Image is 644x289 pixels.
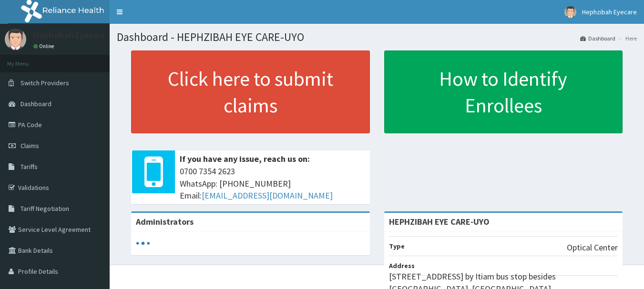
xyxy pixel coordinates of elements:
[564,6,576,18] img: User Image
[582,8,637,16] span: Hephzibah Eyecare
[5,29,26,50] img: User Image
[389,216,490,227] strong: HEPHZIBAH EYE CARE-UYO
[20,204,69,213] span: Tariff Negotiation
[384,50,623,133] a: How to Identify Enrollees
[567,241,618,254] p: Optical Center
[136,216,194,227] b: Administrators
[389,261,415,270] b: Address
[33,31,105,40] p: Hephzibah Eyecare
[131,50,370,133] a: Click here to submit claims
[136,236,150,250] svg: audio-loading
[117,31,637,43] h1: Dashboard - HEPHZIBAH EYE CARE-UYO
[202,190,333,201] a: [EMAIL_ADDRESS][DOMAIN_NAME]
[20,162,38,171] span: Tariffs
[580,34,615,42] a: Dashboard
[20,79,69,87] span: Switch Providers
[33,43,56,50] a: Online
[20,100,51,108] span: Dashboard
[180,153,310,164] b: If you have any issue, reach us on:
[389,242,405,250] b: Type
[20,141,39,150] span: Claims
[180,165,365,202] span: 0700 7354 2623 WhatsApp: [PHONE_NUMBER] Email:
[616,34,637,42] li: Here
